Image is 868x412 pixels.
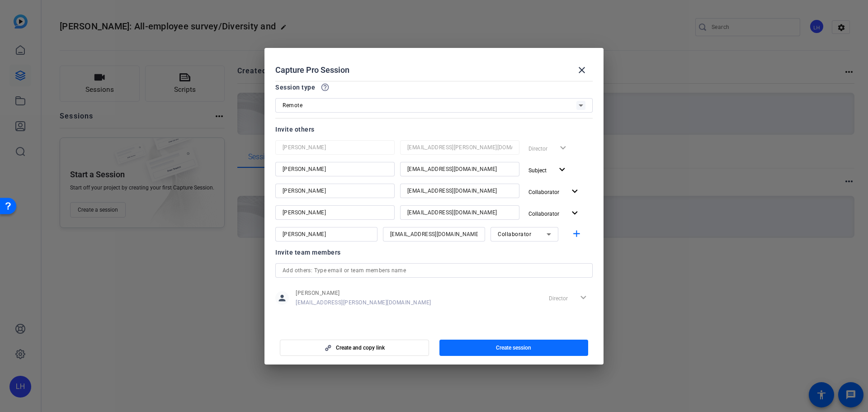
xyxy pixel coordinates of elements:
[496,344,531,351] span: Create session
[296,289,431,297] span: [PERSON_NAME]
[275,82,315,93] span: Session type
[283,185,387,196] input: Name...
[557,164,568,175] mat-icon: expand_more
[407,142,512,153] input: Email...
[390,229,478,240] input: Email...
[528,167,547,174] span: Subject
[569,208,580,219] mat-icon: expand_more
[283,102,302,109] span: Remote
[283,164,387,175] input: Name...
[275,291,289,305] mat-icon: person
[439,340,589,356] button: Create session
[525,162,571,178] button: Subject
[283,207,387,218] input: Name...
[569,186,580,197] mat-icon: expand_more
[321,83,330,92] mat-icon: help_outline
[336,344,385,351] span: Create and copy link
[571,228,582,240] mat-icon: add
[525,205,584,222] button: Collaborator
[525,184,584,200] button: Collaborator
[528,211,559,217] span: Collaborator
[283,265,585,276] input: Add others: Type email or team members name
[275,247,593,258] div: Invite team members
[275,124,593,135] div: Invite others
[280,340,429,356] button: Create and copy link
[407,164,512,175] input: Email...
[283,142,387,153] input: Name...
[528,189,559,195] span: Collaborator
[275,59,593,81] div: Capture Pro Session
[283,229,370,240] input: Name...
[498,231,531,237] span: Collaborator
[407,207,512,218] input: Email...
[296,299,431,306] span: [EMAIL_ADDRESS][PERSON_NAME][DOMAIN_NAME]
[407,185,512,196] input: Email...
[576,65,587,76] mat-icon: close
